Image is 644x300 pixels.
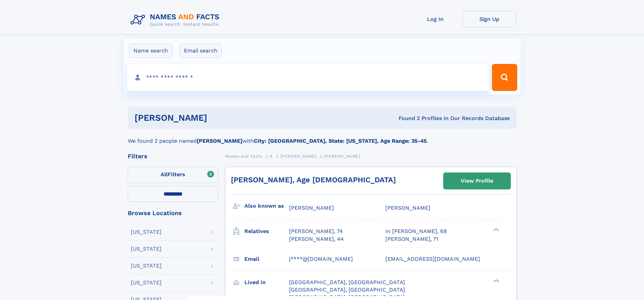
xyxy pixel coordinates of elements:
[289,279,405,285] span: [GEOGRAPHIC_DATA], [GEOGRAPHIC_DATA]
[408,11,462,27] a: Log In
[231,176,396,184] a: [PERSON_NAME], Age [DEMOGRAPHIC_DATA]
[128,11,225,29] img: Logo Names and Facts
[135,114,303,122] h1: [PERSON_NAME]
[131,229,162,235] div: [US_STATE]
[280,152,316,160] a: [PERSON_NAME]
[131,280,162,285] div: [US_STATE]
[129,44,172,58] label: Name search
[444,173,510,189] a: View Profile
[385,205,430,211] span: [PERSON_NAME]
[385,228,447,235] a: In [PERSON_NAME], 68
[492,228,500,232] div: ❯
[289,235,344,243] a: [PERSON_NAME], 44
[244,253,289,265] h3: Email
[131,263,162,269] div: [US_STATE]
[128,129,517,145] div: We found 2 people named with .
[128,167,218,183] label: Filters
[385,235,438,243] a: [PERSON_NAME], 71
[225,152,262,160] a: Names and Facts
[289,205,334,211] span: [PERSON_NAME]
[289,286,405,293] span: [GEOGRAPHIC_DATA], [GEOGRAPHIC_DATA]
[244,226,289,237] h3: Relatives
[385,256,480,262] span: [EMAIL_ADDRESS][DOMAIN_NAME]
[492,278,500,283] div: ❯
[180,44,222,58] label: Email search
[197,138,242,144] b: [PERSON_NAME]
[462,11,517,27] a: Sign Up
[280,154,316,159] span: [PERSON_NAME]
[244,200,289,212] h3: Also known as
[492,64,517,91] button: Search Button
[303,115,510,122] div: Found 2 Profiles In Our Records Database
[127,64,489,91] input: search input
[324,154,360,159] span: [PERSON_NAME]
[270,152,273,160] a: K
[128,153,218,159] div: Filters
[244,277,289,288] h3: Lived in
[128,210,218,216] div: Browse Locations
[254,138,427,144] b: City: [GEOGRAPHIC_DATA], State: [US_STATE], Age Range: 35-45
[270,154,273,159] span: K
[161,171,168,178] span: All
[461,173,493,189] div: View Profile
[131,246,162,252] div: [US_STATE]
[289,228,343,235] a: [PERSON_NAME], 74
